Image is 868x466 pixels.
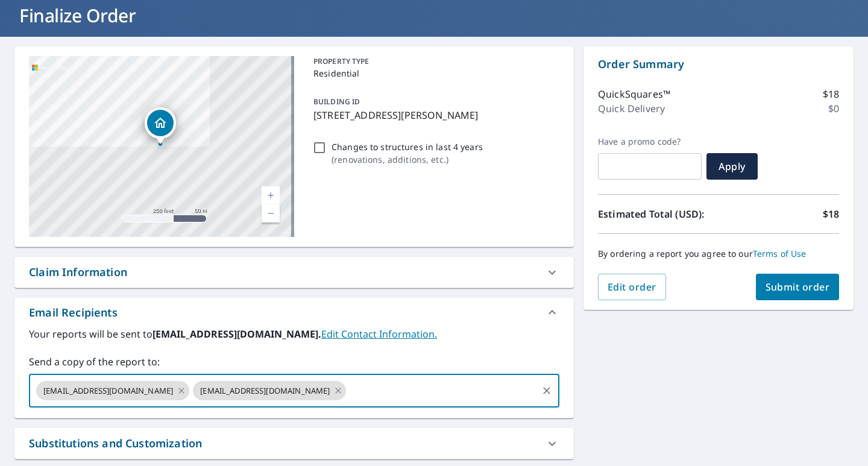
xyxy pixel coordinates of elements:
[14,257,574,288] div: Claim Information
[332,140,483,153] p: Changes to structures in last 4 years
[823,87,839,101] p: $18
[29,354,559,369] label: Send a copy of the report to:
[753,248,807,259] a: Terms of Use
[14,428,574,459] div: Substitutions and Customization
[36,385,180,397] span: [EMAIL_ADDRESS][DOMAIN_NAME]
[29,264,127,280] div: Claim Information
[313,108,555,122] p: [STREET_ADDRESS][PERSON_NAME]
[153,327,321,341] b: [EMAIL_ADDRESS][DOMAIN_NAME].
[828,101,839,116] p: $0
[706,153,758,180] button: Apply
[29,435,202,452] div: Substitutions and Customization
[598,207,719,221] p: Estimated Total (USD):
[321,327,437,341] a: EditContactInfo
[145,107,176,145] div: Dropped pin, building 1, Residential property, 24 Browning Ave Moorestown, NJ 08057
[332,153,483,166] p: ( renovations, additions, etc. )
[598,274,666,300] button: Edit order
[608,280,656,294] span: Edit order
[313,56,555,67] p: PROPERTY TYPE
[538,382,555,399] button: Clear
[262,204,280,222] a: Current Level 17, Zoom Out
[598,101,665,116] p: Quick Delivery
[14,3,854,28] h1: Finalize Order
[29,304,118,321] div: Email Recipients
[262,186,280,204] a: Current Level 17, Zoom In
[598,136,702,147] label: Have a promo code?
[36,381,189,400] div: [EMAIL_ADDRESS][DOMAIN_NAME]
[756,274,840,300] button: Submit order
[598,87,670,101] p: QuickSquares™
[29,327,559,341] label: Your reports will be sent to
[598,56,839,72] p: Order Summary
[193,381,346,400] div: [EMAIL_ADDRESS][DOMAIN_NAME]
[193,385,337,397] span: [EMAIL_ADDRESS][DOMAIN_NAME]
[14,298,574,327] div: Email Recipients
[313,96,360,107] p: BUILDING ID
[716,160,748,173] span: Apply
[313,67,555,80] p: Residential
[598,248,839,259] p: By ordering a report you agree to our
[823,207,839,221] p: $18
[766,280,830,294] span: Submit order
